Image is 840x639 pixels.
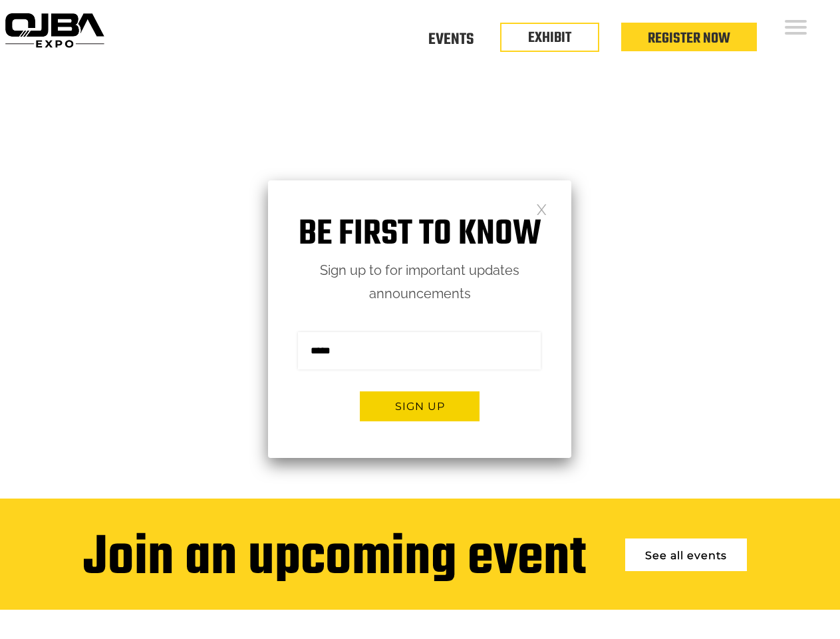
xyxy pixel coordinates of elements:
[536,203,547,214] a: Close
[528,27,571,49] a: EXHIBIT
[648,27,730,50] a: Register Now
[625,538,747,571] a: See all events
[268,214,571,256] h1: Be first to know
[360,391,480,421] button: Sign up
[268,259,571,306] p: Sign up to for important updates announcements
[83,529,586,590] div: Join an upcoming event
